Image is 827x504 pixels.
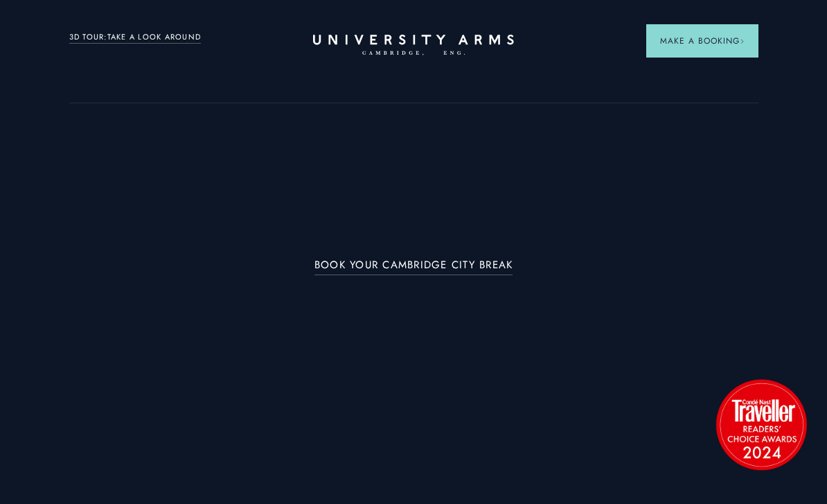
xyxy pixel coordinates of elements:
[740,39,745,44] img: Arrow icon
[313,35,514,56] a: Home
[314,259,513,275] a: BOOK YOUR CAMBRIDGE CITY BREAK
[69,31,202,44] a: 3D TOUR:TAKE A LOOK AROUND
[660,35,745,47] span: Make a Booking
[646,24,758,58] button: Make a BookingArrow icon
[709,372,813,476] img: image-2524eff8f0c5d55edbf694693304c4387916dea5-1501x1501-png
